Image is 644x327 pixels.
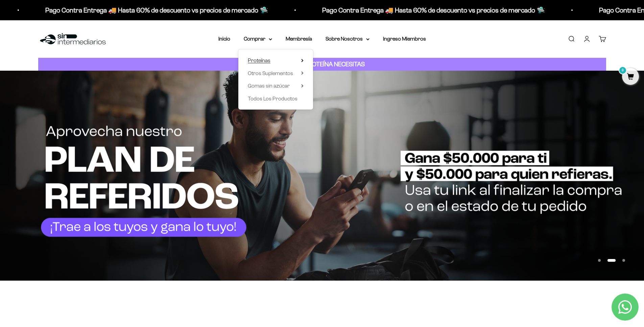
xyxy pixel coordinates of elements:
[279,61,365,68] strong: CUANTA PROTEÍNA NECESITAS
[319,5,542,16] p: Pago Contra Entrega 🚚 Hasta 60% de descuento vs precios de mercado 🛸
[326,34,369,43] summary: Sobre Nosotros
[248,56,304,65] summary: Proteínas
[248,57,270,63] span: Proteínas
[248,81,304,90] summary: Gomas sin azúcar
[218,36,230,42] a: Inicio
[248,96,297,101] span: Todos Los Productos
[248,69,304,78] summary: Otros Suplementos
[383,36,426,42] a: Ingreso Miembros
[43,5,265,16] p: Pago Contra Entrega 🚚 Hasta 60% de descuento vs precios de mercado 🛸
[248,70,293,76] span: Otros Suplementos
[286,36,312,42] a: Membresía
[622,73,639,81] a: 0
[244,34,272,43] summary: Comprar
[248,94,304,103] a: Todos Los Productos
[619,66,627,74] mark: 0
[248,83,290,89] span: Gomas sin azúcar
